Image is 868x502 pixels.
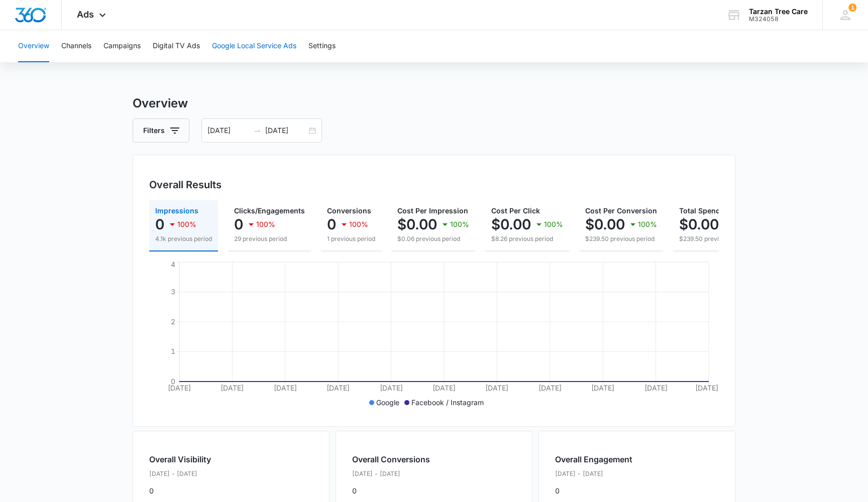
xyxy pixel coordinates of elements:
[133,118,189,143] button: Filters
[327,384,350,392] tspan: [DATE]
[485,384,508,392] tspan: [DATE]
[256,221,275,228] p: 100%
[585,206,657,215] span: Cost Per Conversion
[679,206,720,215] span: Total Spend
[491,206,540,215] span: Cost Per Click
[234,234,305,243] p: 29 previous period
[308,30,336,62] button: Settings
[848,4,856,12] span: 1
[848,4,856,12] div: notifications count
[168,384,191,392] tspan: [DATE]
[411,397,484,408] p: Facebook / Instagram
[155,216,164,232] p: 0
[352,453,430,465] h2: Overall Conversions
[491,234,563,243] p: $8.26 previous period
[585,216,625,232] p: $0.00
[327,216,336,232] p: 0
[153,30,200,62] button: Digital TV Ads
[77,9,94,20] span: Ads
[171,287,175,296] tspan: 3
[133,94,735,112] h3: Overview
[349,221,368,228] p: 100%
[538,384,562,392] tspan: [DATE]
[380,384,403,392] tspan: [DATE]
[149,177,222,192] h3: Overall Results
[171,317,175,326] tspan: 2
[679,216,719,232] p: $0.00
[149,453,211,496] div: 0
[327,234,375,243] p: 1 previous period
[544,221,563,228] p: 100%
[327,206,371,215] span: Conversions
[171,377,175,386] tspan: 0
[397,216,437,232] p: $0.00
[376,397,399,408] p: Google
[274,384,297,392] tspan: [DATE]
[397,206,468,215] span: Cost Per Impression
[103,30,141,62] button: Campaigns
[234,216,243,232] p: 0
[585,234,657,243] p: $239.50 previous period
[432,384,456,392] tspan: [DATE]
[234,206,305,215] span: Clicks/Engagements
[155,234,212,243] p: 4.1k previous period
[149,469,211,478] p: [DATE] - [DATE]
[149,453,211,465] h2: Overall Visibility
[491,216,531,232] p: $0.00
[555,453,632,465] h2: Overall Engagement
[695,384,718,392] tspan: [DATE]
[18,30,49,62] button: Overview
[177,221,196,228] p: 100%
[171,260,175,269] tspan: 4
[171,347,175,355] tspan: 1
[155,206,198,215] span: Impressions
[749,16,808,23] div: account id
[555,453,632,496] div: 0
[679,234,751,243] p: $239.50 previous period
[221,384,244,392] tspan: [DATE]
[591,384,614,392] tspan: [DATE]
[207,125,249,136] input: Start date
[352,453,430,496] div: 0
[212,30,296,62] button: Google Local Service Ads
[450,221,469,228] p: 100%
[749,8,808,16] div: account name
[638,221,657,228] p: 100%
[61,30,91,62] button: Channels
[555,469,632,478] p: [DATE] - [DATE]
[397,234,469,243] p: $0.06 previous period
[352,469,430,478] p: [DATE] - [DATE]
[253,127,261,135] span: swap-right
[265,125,307,136] input: End date
[253,127,261,135] span: to
[644,384,668,392] tspan: [DATE]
